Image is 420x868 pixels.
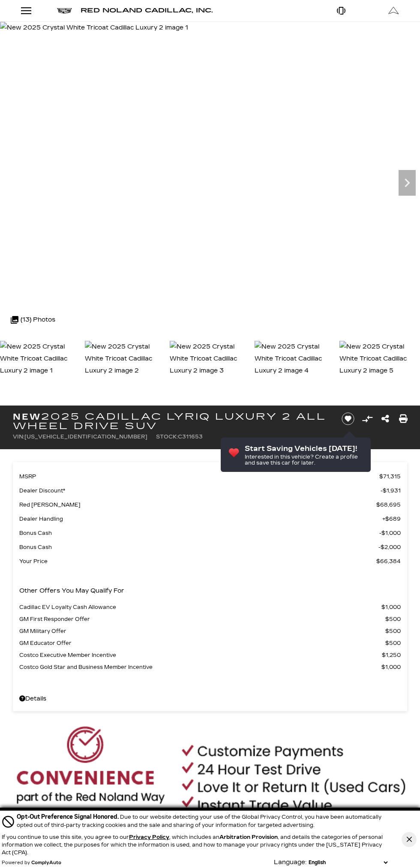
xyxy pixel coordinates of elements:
[385,625,401,637] span: $500
[19,541,378,553] span: Bonus Cash
[339,341,420,377] img: New 2025 Crystal White Tricoat Cadillac Luxury 2 image 5
[129,834,169,840] a: Privacy Policy
[19,693,401,705] a: Details
[19,471,379,483] span: MSRP
[19,649,401,661] a: Costco Executive Member Incentive $1,250
[361,412,374,425] button: Compare Vehicle
[381,485,401,497] span: $1,931
[156,434,178,440] span: Stock:
[378,541,401,553] span: $2,000
[381,413,389,425] a: Share this New 2025 Cadillac LYRIQ Luxury 2 All Wheel Drive SUV
[31,860,61,865] a: ComplyAuto
[13,412,330,431] h1: 2025 Cadillac LYRIQ Luxury 2 All Wheel Drive SUV
[19,541,401,553] a: Bonus Cash $2,000
[19,513,401,525] a: Dealer Handling $689
[13,412,41,422] strong: New
[385,613,401,625] span: $500
[2,834,383,856] p: If you continue to use this site, you agree to our , which includes an , and details the categori...
[81,8,213,14] a: Red Noland Cadillac, Inc.
[19,555,376,567] span: Your Price
[19,637,401,649] a: GM Educator Offer $500
[379,471,401,483] span: $71,315
[402,832,417,847] button: Close Button
[385,637,401,649] span: $500
[19,527,401,539] a: Bonus Cash $1,000
[399,413,408,425] a: Print this New 2025 Cadillac LYRIQ Luxury 2 All Wheel Drive SUV
[17,812,390,829] div: Due to our website detecting your use of the Global Privacy Control, you have been automatically ...
[376,555,401,567] span: $66,384
[19,625,385,637] span: GM Military Offer
[19,661,381,673] span: Costco Gold Star and Business Member Incentive
[399,170,416,196] div: Next
[339,412,357,426] button: Save vehicle
[255,341,335,377] img: New 2025 Crystal White Tricoat Cadillac Luxury 2 image 4
[19,637,385,649] span: GM Educator Offer
[19,613,401,625] a: GM First Responder Offer $500
[19,527,379,539] span: Bonus Cash
[19,485,381,497] span: Dealer Discount*
[382,649,401,661] span: $1,250
[24,434,147,440] span: [US_VEHICLE_IDENTIFICATION_NUMBER]
[274,859,306,865] div: Language:
[57,8,72,14] img: Cadillac logo
[19,485,401,497] a: Dealer Discount* $1,931
[376,499,401,511] span: $68,695
[19,513,382,525] span: Dealer Handling
[379,527,401,539] span: $1,000
[19,601,381,613] span: Cadillac EV Loyalty Cash Allowance
[85,341,165,377] img: New 2025 Crystal White Tricoat Cadillac Luxury 2 image 2
[178,434,203,440] span: C311653
[381,661,401,673] span: $1,000
[2,860,61,865] div: Powered by
[19,555,401,567] a: Your Price $66,384
[19,471,401,483] a: MSRP $71,315
[306,859,390,866] select: Language Select
[6,310,60,330] div: (13) Photos
[381,601,401,613] span: $1,000
[382,513,401,525] span: $689
[219,834,278,840] strong: Arbitration Provision
[17,813,120,820] span: Opt-Out Preference Signal Honored .
[19,499,376,511] span: Red [PERSON_NAME]
[19,625,401,637] a: GM Military Offer $500
[19,649,382,661] span: Costco Executive Member Incentive
[19,661,401,673] a: Costco Gold Star and Business Member Incentive $1,000
[19,499,401,511] a: Red [PERSON_NAME] $68,695
[13,434,24,440] span: VIN:
[19,585,124,597] p: Other Offers You May Qualify For
[19,601,401,613] a: Cadillac EV Loyalty Cash Allowance $1,000
[19,613,385,625] span: GM First Responder Offer
[81,7,213,14] span: Red Noland Cadillac, Inc.
[170,341,250,377] img: New 2025 Crystal White Tricoat Cadillac Luxury 2 image 3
